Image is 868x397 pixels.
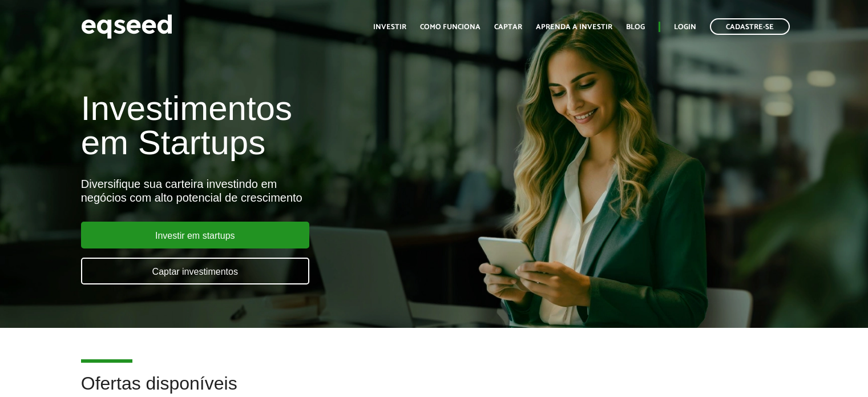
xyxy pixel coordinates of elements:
[536,23,612,31] a: Aprenda a investir
[494,23,522,31] a: Captar
[420,23,481,31] a: Como funciona
[373,23,406,31] a: Investir
[81,177,498,204] div: Diversifique sua carteira investindo em negócios com alto potencial de crescimento
[674,23,696,31] a: Login
[81,258,309,284] a: Captar investimentos
[81,11,172,42] img: EqSeed
[626,23,645,31] a: Blog
[710,18,790,35] a: Cadastre-se
[81,222,309,248] a: Investir em startups
[81,91,498,160] h1: Investimentos em Startups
